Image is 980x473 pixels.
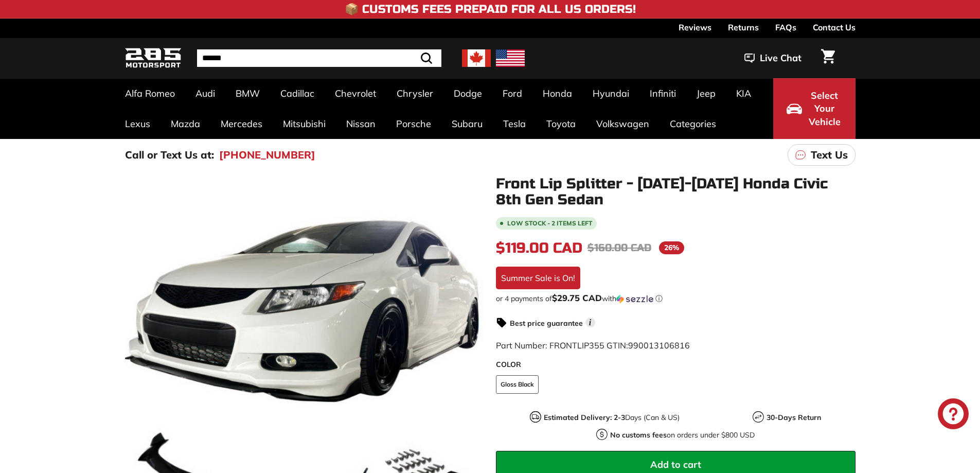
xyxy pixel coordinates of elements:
a: Tesla [493,109,536,139]
a: Volkswagen [586,109,660,139]
label: COLOR [496,359,856,370]
h4: 📦 Customs Fees Prepaid for All US Orders! [345,3,636,15]
div: or 4 payments of with [496,293,856,304]
a: Text Us [788,144,856,166]
span: $119.00 CAD [496,239,582,257]
inbox-online-store-chat: Shopify online store chat [935,398,972,432]
p: Call or Text Us at: [125,147,214,163]
span: 990013106816 [628,340,690,351]
a: Reviews [679,19,711,36]
a: Cart [815,41,841,76]
span: Part Number: FRONTLIP355 GTIN: [496,340,690,351]
span: i [585,318,595,327]
button: Select Your Vehicle [773,78,856,139]
a: Audi [185,78,225,109]
a: Alfa Romeo [115,78,185,109]
span: Low stock - 2 items left [507,220,593,226]
img: Logo_285_Motorsport_areodynamics_components [125,46,182,71]
a: Chrysler [386,78,443,109]
a: Honda [532,78,582,109]
a: Mercedes [210,109,273,139]
a: Subaru [441,109,493,139]
input: Search [197,49,441,67]
strong: 30-Days Return [767,413,821,422]
a: Chevrolet [325,78,386,109]
strong: Best price guarantee [510,319,583,328]
a: Mitsubishi [273,109,336,139]
span: $160.00 CAD [587,241,651,254]
div: or 4 payments of$29.75 CADwithSezzle Click to learn more about Sezzle [496,293,856,304]
a: Ford [492,78,532,109]
p: on orders under $800 USD [610,430,755,441]
a: Infiniti [639,78,686,109]
a: Jeep [686,78,726,109]
a: [PHONE_NUMBER] [219,147,315,163]
a: Categories [660,109,726,139]
p: Days (Can & US) [544,412,680,423]
a: Lexus [115,109,161,139]
a: Nissan [336,109,386,139]
span: $29.75 CAD [552,292,602,303]
a: Mazda [161,109,210,139]
a: BMW [225,78,270,109]
a: Toyota [536,109,586,139]
span: Select Your Vehicle [807,89,842,129]
span: Add to cart [650,459,701,470]
a: Hyundai [582,78,639,109]
span: 26% [659,241,684,254]
a: Dodge [443,78,492,109]
h1: Front Lip Splitter - [DATE]-[DATE] Honda Civic 8th Gen Sedan [496,176,856,208]
a: Cadillac [270,78,325,109]
button: Live Chat [731,45,815,71]
img: Sezzle [616,294,653,304]
a: Returns [728,19,759,36]
a: FAQs [775,19,796,36]
span: Live Chat [760,51,801,65]
strong: No customs fees [610,430,667,440]
div: Summer Sale is On! [496,267,580,289]
p: Text Us [811,147,848,163]
a: KIA [726,78,761,109]
a: Porsche [386,109,441,139]
a: Contact Us [813,19,856,36]
strong: Estimated Delivery: 2-3 [544,413,625,422]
